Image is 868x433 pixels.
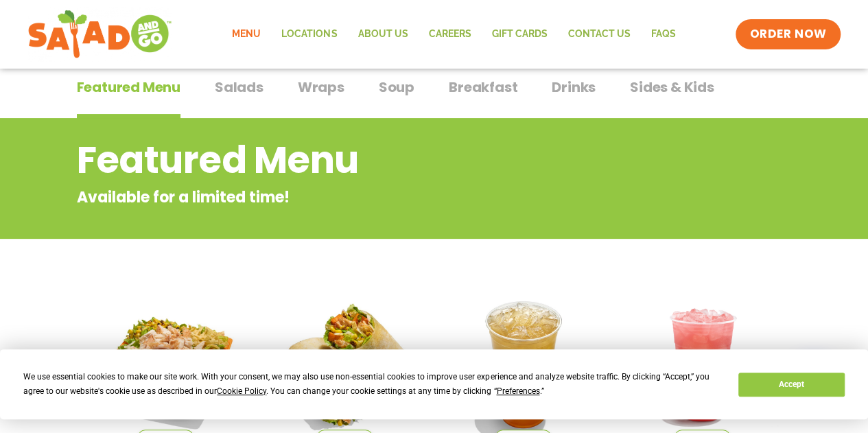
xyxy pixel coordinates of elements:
nav: Menu [222,19,685,50]
span: Soup [379,77,414,97]
button: Accept [738,373,844,397]
div: We use essential cookies to make our site work. With your consent, we may also use non-essential ... [23,370,722,399]
a: Menu [222,19,271,50]
a: GIFT CARDS [481,19,557,50]
span: Breakfast [449,77,517,97]
span: Salads [215,77,263,97]
span: Wraps [298,77,344,97]
span: Featured Menu [77,77,180,97]
a: Contact Us [557,19,640,50]
span: ORDER NOW [749,26,826,43]
span: Preferences [496,386,539,396]
img: new-SAG-logo-768×292 [27,7,172,62]
a: Locations [271,19,347,50]
span: Cookie Policy [217,386,266,396]
a: Careers [418,19,481,50]
a: ORDER NOW [736,19,840,49]
p: Available for a limited time! [77,186,681,209]
a: About Us [347,19,418,50]
a: FAQs [640,19,685,50]
div: Tabbed content [77,72,792,119]
h2: Featured Menu [77,132,681,188]
span: Drinks [552,77,596,97]
span: Sides & Kids [630,77,714,97]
